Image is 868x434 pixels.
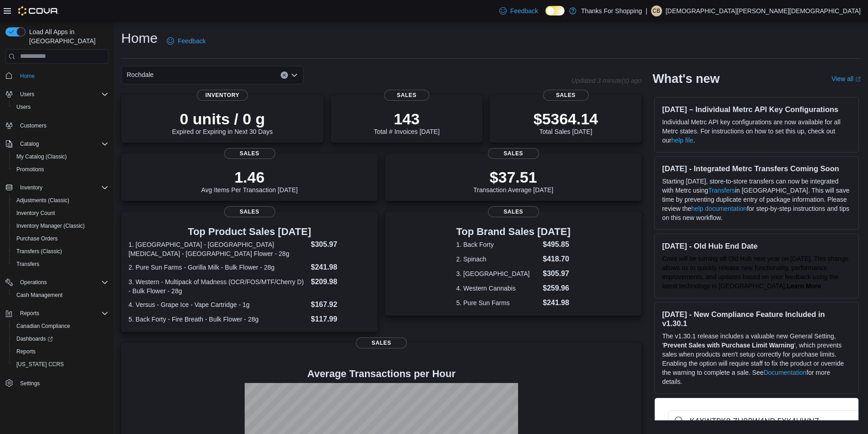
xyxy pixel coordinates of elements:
svg: External link [855,77,861,82]
a: Inventory Manager (Classic) [13,220,88,231]
span: CB [652,5,660,16]
p: Starting [DATE], store-to-store transfers can now be integrated with Metrc using in [GEOGRAPHIC_D... [662,177,851,222]
dt: 1. [GEOGRAPHIC_DATA] - [GEOGRAPHIC_DATA][MEDICAL_DATA] - [GEOGRAPHIC_DATA] Flower - 28g [128,240,307,258]
button: Purchase Orders [9,232,112,245]
dd: $418.70 [543,254,570,265]
a: Reports [13,346,39,357]
a: Feedback [496,2,542,20]
dt: 4. Western Cannabis [456,284,539,293]
dd: $241.98 [543,297,570,308]
p: The v1.30.1 release includes a valuable new General Setting, ' ', which prevents sales when produ... [662,332,851,386]
a: View allExternal link [832,75,861,82]
a: Dashboards [13,333,56,344]
span: Sales [543,90,589,101]
button: Inventory Count [9,207,112,220]
h3: Top Product Sales [DATE] [128,226,370,237]
a: Purchase Orders [13,233,62,244]
span: Reports [16,308,108,319]
div: Avg Items Per Transaction [DATE] [201,168,298,194]
dd: $305.97 [543,268,570,279]
dt: 2. Pure Sun Farms - Gorilla Milk - Bulk Flower - 28g [128,263,307,272]
span: Inventory [20,184,42,191]
span: Adjustments (Classic) [16,197,69,204]
p: $37.51 [473,168,554,186]
span: Sales [356,337,407,348]
a: Users [13,102,34,112]
dd: $305.97 [311,239,370,250]
span: Transfers [13,259,108,270]
span: Dashboards [13,333,108,344]
button: Users [2,88,112,101]
span: [US_STATE] CCRS [16,361,64,368]
a: Dashboards [9,332,112,345]
a: Inventory Count [13,208,59,219]
a: [US_STATE] CCRS [13,359,67,370]
button: Transfers [9,258,112,271]
span: Customers [16,120,108,131]
h2: What's new [652,71,719,86]
a: help documentation [691,205,747,212]
nav: Complex example [5,66,108,414]
span: Users [16,89,108,100]
p: [DEMOGRAPHIC_DATA][PERSON_NAME][DEMOGRAPHIC_DATA] [666,5,861,16]
span: Operations [20,279,47,286]
button: Operations [16,277,51,288]
span: Transfers [16,260,39,268]
a: Transfers [13,259,43,270]
span: My Catalog (Classic) [13,151,108,162]
a: Cash Management [13,290,66,301]
span: Sales [224,148,275,159]
button: Users [16,89,38,100]
a: Home [16,71,38,82]
button: Reports [9,345,112,358]
span: Canadian Compliance [16,322,70,330]
dd: $167.92 [311,299,370,310]
span: Promotions [13,164,108,175]
a: Adjustments (Classic) [13,195,73,206]
span: Promotions [16,166,44,173]
strong: Learn More [787,282,821,290]
span: Sales [488,148,539,159]
a: Promotions [13,164,48,175]
span: Customers [20,122,46,129]
span: Feedback [510,6,538,15]
dd: $495.85 [543,239,570,250]
h3: Top Brand Sales [DATE] [456,226,570,237]
h1: Home [121,29,158,47]
dt: 4. Versus - Grape Ice - Vape Cartridge - 1g [128,300,307,309]
span: Dashboards [16,335,53,342]
dd: $241.98 [311,262,370,273]
dt: 2. Spinach [456,255,539,264]
div: Total # Invoices [DATE] [374,110,439,135]
button: Customers [2,119,112,132]
dt: 1. Back Forty [456,240,539,249]
button: Reports [2,307,112,320]
div: Transaction Average [DATE] [473,168,554,194]
h3: [DATE] - New Compliance Feature Included in v1.30.1 [662,310,851,328]
span: Load All Apps in [GEOGRAPHIC_DATA] [26,27,108,46]
button: Open list of options [291,71,298,79]
span: Rochdale [127,69,154,80]
button: Settings [2,376,112,389]
p: Updated 3 minute(s) ago [571,77,642,84]
strong: Prevent Sales with Purchase Limit Warning [663,342,794,349]
span: Inventory Count [16,209,55,217]
span: Inventory [197,90,248,101]
span: Users [13,102,108,112]
button: Inventory [2,181,112,194]
span: Reports [20,310,39,317]
span: Sales [224,206,275,217]
span: Operations [16,277,108,288]
span: Cova will be turning off Old Hub next year on [DATE]. This change allows us to quickly release ne... [662,255,848,290]
span: Cash Management [13,290,108,301]
span: Cash Management [16,291,62,299]
span: Home [20,72,35,80]
span: Washington CCRS [13,359,108,370]
span: Transfers (Classic) [16,248,62,255]
button: Canadian Compliance [9,320,112,332]
span: Inventory Manager (Classic) [16,222,85,230]
dt: 5. Back Forty - Fire Breath - Bulk Flower - 28g [128,315,307,324]
span: Transfers (Classic) [13,246,108,257]
button: Clear input [281,71,288,79]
